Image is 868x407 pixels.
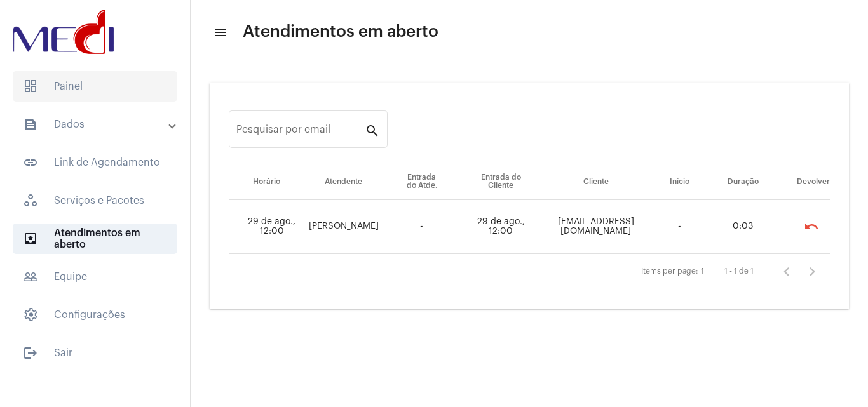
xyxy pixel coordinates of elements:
mat-icon: search [365,123,380,138]
span: sidenav icon [23,307,38,323]
mat-expansion-panel-header: sidenav iconDados [8,109,190,140]
mat-icon: sidenav icon [23,345,38,361]
th: Início [651,164,709,200]
mat-icon: sidenav icon [23,269,38,284]
button: Página anterior [774,259,799,284]
mat-icon: sidenav icon [214,25,226,40]
td: [PERSON_NAME] [304,200,383,254]
span: Painel [13,71,177,102]
span: Serviços e Pacotes [13,185,177,216]
span: sidenav icon [23,79,38,94]
div: 1 [701,267,704,276]
mat-panel-title: Dados [23,117,170,132]
span: Sair [13,338,177,368]
button: Próxima página [799,259,825,284]
span: Configurações [13,300,177,330]
th: Entrada do Cliente [461,164,541,200]
div: 1 - 1 de 1 [724,267,754,276]
mat-icon: sidenav icon [23,155,38,170]
th: Entrada do Atde. [383,164,461,200]
td: - [383,200,461,254]
span: Atendimentos em aberto [243,22,438,42]
th: Duração [709,164,778,200]
th: Atendente [304,164,383,200]
input: Pesquisar por email [236,126,365,138]
th: Devolver [778,164,830,200]
mat-icon: sidenav icon [23,231,38,246]
div: Items per page: [641,267,698,276]
mat-icon: sidenav icon [23,117,38,132]
td: 0:03 [709,200,778,254]
span: Equipe [13,262,177,292]
img: d3a1b5fa-500b-b90f-5a1c-719c20e9830b.png [10,6,117,57]
mat-icon: undo [804,219,819,234]
th: Horário [229,164,304,200]
span: Link de Agendamento [13,147,177,178]
th: Cliente [541,164,651,200]
td: - [651,200,709,254]
mat-chip-list: selection [782,214,830,239]
span: Atendimentos em aberto [13,224,177,254]
td: 29 de ago., 12:00 [461,200,541,254]
td: [EMAIL_ADDRESS][DOMAIN_NAME] [541,200,651,254]
td: 29 de ago., 12:00 [229,200,304,254]
span: sidenav icon [23,193,38,208]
